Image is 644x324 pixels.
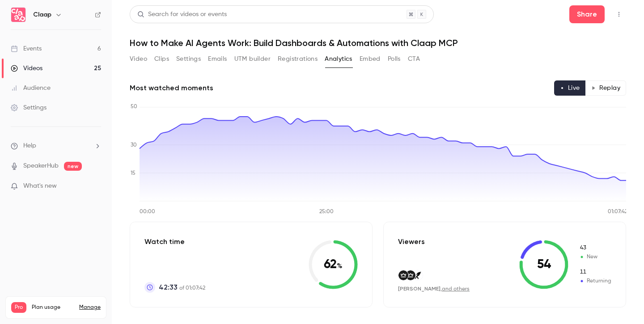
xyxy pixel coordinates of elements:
img: lempire.co [398,270,408,280]
a: Manage [79,304,101,311]
span: 42:33 [159,282,178,293]
button: UTM builder [234,52,271,66]
a: SpeakerHub [23,161,59,171]
span: New [579,253,611,261]
button: Analytics [325,52,352,66]
img: lempire.co [406,270,415,280]
button: Top Bar Actions [612,7,626,21]
p: Viewers [398,236,425,247]
div: Search for videos or events [137,10,227,19]
button: Embed [360,52,381,66]
div: Events [11,44,42,53]
button: Share [569,5,605,23]
button: Live [554,80,586,96]
div: , [398,285,470,293]
span: [PERSON_NAME] [398,286,441,292]
tspan: 01:07:42 [608,209,627,215]
button: Emails [208,52,227,66]
img: ramify.fr [413,270,423,280]
span: new [64,162,82,171]
img: Claap [11,8,25,22]
h1: How to Make AI Agents Work: Build Dashboards & Automations with Claap MCP [130,38,626,48]
button: Polls [388,52,401,66]
div: Audience [11,84,51,93]
span: Pro [11,302,26,313]
h2: Most watched moments [130,83,213,93]
button: Video [130,52,147,66]
li: help-dropdown-opener [11,141,101,151]
a: and others [442,286,470,292]
tspan: 00:00 [140,209,155,215]
span: Help [23,141,36,151]
p: Watch time [144,236,205,247]
tspan: 15 [131,171,136,176]
iframe: Noticeable Trigger [90,182,101,190]
tspan: 30 [131,143,137,148]
tspan: 50 [131,104,137,109]
button: Registrations [278,52,318,66]
h6: Claap [33,10,51,19]
div: Settings [11,103,47,112]
span: What's new [23,181,57,191]
tspan: 25:00 [319,209,334,215]
span: Plan usage [32,304,74,311]
p: of 01:07:42 [159,282,205,293]
button: Settings [176,52,201,66]
button: CTA [408,52,420,66]
button: Replay [585,80,626,96]
span: Returning [579,277,611,285]
span: New [579,244,611,252]
div: Videos [11,64,42,73]
span: Returning [579,268,611,276]
button: Clips [154,52,169,66]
